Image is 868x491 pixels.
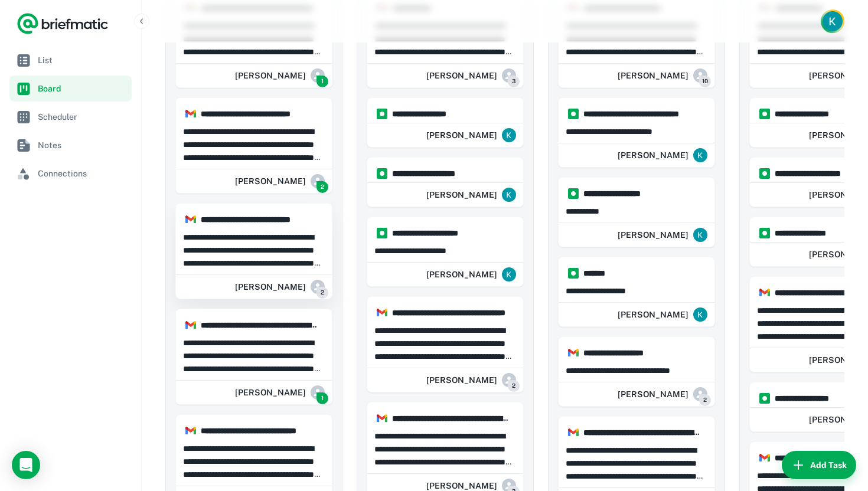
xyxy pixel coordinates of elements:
[426,268,497,281] h6: [PERSON_NAME]
[377,413,387,424] img: https://app.briefmatic.com/assets/integrations/gmail.png
[38,82,127,95] span: Board
[693,148,707,162] img: ACg8ocIZFM1FNgLIj_5FCpSvPpV0t-FvOHOuPYEPkvuRwFGVUr5Yuw=s96-c
[9,132,132,158] a: Notes
[699,394,711,406] span: 2
[759,287,770,298] img: https://app.briefmatic.com/assets/integrations/gmail.png
[426,64,516,87] div: Mackenzi Farquer
[9,47,132,73] a: List
[618,382,707,406] div: Rachel Kenney
[426,183,516,207] div: Kristina Jackson
[426,374,497,387] h6: [PERSON_NAME]
[568,348,579,358] img: https://app.briefmatic.com/assets/integrations/gmail.png
[508,380,520,392] span: 2
[693,228,707,242] img: ACg8ocIZFM1FNgLIj_5FCpSvPpV0t-FvOHOuPYEPkvuRwFGVUr5Yuw=s96-c
[759,109,770,119] img: https://app.briefmatic.com/assets/integrations/manual.png
[377,307,387,318] img: https://app.briefmatic.com/assets/integrations/gmail.png
[759,393,770,404] img: https://app.briefmatic.com/assets/integrations/manual.png
[426,368,516,392] div: Kristina Jackson
[316,392,328,404] span: 1
[185,320,196,330] img: https://app.briefmatic.com/assets/integrations/gmail.png
[38,110,127,123] span: Scheduler
[367,157,524,207] div: https://app.briefmatic.com/assets/integrations/manual.png**** **** **** **** *Kristina Jackson
[235,64,325,87] div: Mackenzi Farquer
[823,11,843,31] img: Kristina Jackson
[759,228,770,238] img: https://app.briefmatic.com/assets/integrations/manual.png
[568,109,579,119] img: https://app.briefmatic.com/assets/integrations/manual.png
[38,167,127,180] span: Connections
[568,188,579,199] img: https://app.briefmatic.com/assets/integrations/manual.png
[316,287,328,299] span: 2
[759,168,770,179] img: https://app.briefmatic.com/assets/integrations/manual.png
[17,12,109,35] a: Logo
[502,188,516,202] img: ACg8ocIZFM1FNgLIj_5FCpSvPpV0t-FvOHOuPYEPkvuRwFGVUr5Yuw=s96-c
[426,188,497,201] h6: [PERSON_NAME]
[185,425,196,436] img: https://app.briefmatic.com/assets/integrations/gmail.png
[426,123,516,147] div: Kristina Jackson
[235,280,306,293] h6: [PERSON_NAME]
[693,307,707,322] img: ACg8ocIZFM1FNgLIj_5FCpSvPpV0t-FvOHOuPYEPkvuRwFGVUr5Yuw=s96-c
[367,97,524,148] div: https://app.briefmatic.com/assets/integrations/manual.png**** **** **** ***Kristina Jackson
[377,168,387,179] img: https://app.briefmatic.com/assets/integrations/manual.png
[618,143,707,167] div: Kristina Jackson
[426,69,497,82] h6: [PERSON_NAME]
[235,381,325,404] div: Mackenzi Farquer
[9,161,132,186] a: Connections
[618,64,707,87] div: Sara Laiche
[12,451,40,479] div: Open Intercom Messenger
[235,169,325,193] div: Jessie Zike
[185,214,196,225] img: https://app.briefmatic.com/assets/integrations/gmail.png
[426,263,516,286] div: Kristina Jackson
[618,69,688,82] h6: [PERSON_NAME]
[618,388,688,401] h6: [PERSON_NAME]
[502,128,516,142] img: ACg8ocIZFM1FNgLIj_5FCpSvPpV0t-FvOHOuPYEPkvuRwFGVUr5Yuw=s96-c
[377,228,387,238] img: https://app.briefmatic.com/assets/integrations/manual.png
[185,109,196,119] img: https://app.briefmatic.com/assets/integrations/gmail.png
[618,223,707,247] div: Kristina Jackson
[618,149,688,162] h6: [PERSON_NAME]
[9,104,132,130] a: Scheduler
[38,54,127,67] span: List
[235,275,325,299] div: Kate H
[618,303,707,326] div: Kristina Jackson
[377,109,387,119] img: https://app.briefmatic.com/assets/integrations/manual.png
[9,76,132,102] a: Board
[821,9,844,33] button: Account button
[699,76,711,87] span: 10
[38,139,127,152] span: Notes
[759,453,770,463] img: https://app.briefmatic.com/assets/integrations/gmail.png
[502,267,516,281] img: ACg8ocIZFM1FNgLIj_5FCpSvPpV0t-FvOHOuPYEPkvuRwFGVUr5Yuw=s96-c
[782,451,856,479] button: Add Task
[316,181,328,193] span: 2
[618,228,688,241] h6: [PERSON_NAME]
[568,268,579,279] img: https://app.briefmatic.com/assets/integrations/manual.png
[235,175,306,188] h6: [PERSON_NAME]
[618,308,688,321] h6: [PERSON_NAME]
[316,76,328,87] span: 1
[508,76,520,87] span: 3
[426,129,497,142] h6: [PERSON_NAME]
[235,69,306,82] h6: [PERSON_NAME]
[568,427,579,438] img: https://app.briefmatic.com/assets/integrations/gmail.png
[235,386,306,399] h6: [PERSON_NAME]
